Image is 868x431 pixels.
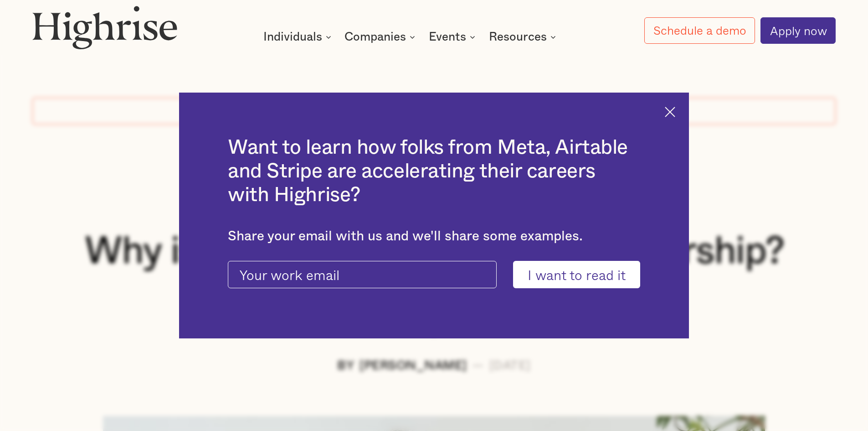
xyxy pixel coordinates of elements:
[228,136,640,207] h2: Want to learn how folks from Meta, Airtable and Stripe are accelerating their careers with Highrise?
[644,17,755,43] a: Schedule a demo
[429,31,478,42] div: Events
[665,107,675,117] img: Cross icon
[32,5,177,49] img: Highrise logo
[228,228,640,244] div: Share your email with us and we'll share some examples.
[263,31,322,42] div: Individuals
[489,31,547,42] div: Resources
[513,261,640,288] input: I want to read it
[263,31,334,42] div: Individuals
[760,17,836,44] a: Apply now
[489,31,559,42] div: Resources
[344,31,418,42] div: Companies
[344,31,406,42] div: Companies
[228,261,640,288] form: current-ascender-blog-article-modal-form
[228,261,497,288] input: Your work email
[429,31,466,42] div: Events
